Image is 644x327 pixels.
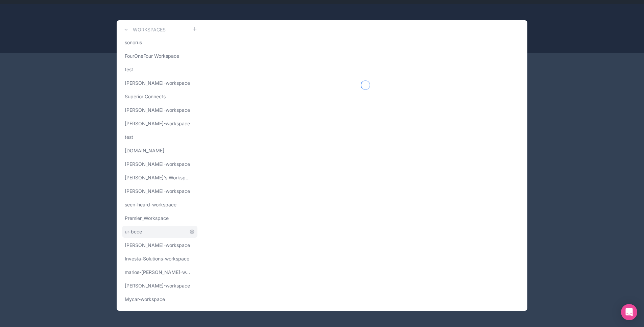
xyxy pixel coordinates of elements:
[125,161,190,168] span: [PERSON_NAME]-workspace
[122,280,197,292] a: [PERSON_NAME]-workspace
[122,145,197,157] a: [DOMAIN_NAME]
[125,296,165,303] span: Mycar-workspace
[125,188,190,195] span: [PERSON_NAME]-workspace
[125,120,190,127] span: [PERSON_NAME]-workspace
[122,64,197,76] a: test
[122,36,197,49] a: sonorus
[125,201,176,208] span: seen-heard-workspace
[125,39,142,46] span: sonorus
[125,107,190,114] span: [PERSON_NAME]-workspace
[122,158,197,170] a: [PERSON_NAME]-workspace
[122,104,197,116] a: [PERSON_NAME]-workspace
[125,255,189,262] span: Investa-Solutions-workspace
[122,293,197,305] a: Mycar-workspace
[125,80,190,86] span: [PERSON_NAME]-workspace
[125,282,190,289] span: [PERSON_NAME]-workspace
[125,147,164,154] span: [DOMAIN_NAME]
[125,174,192,181] span: [PERSON_NAME]'s Workspace
[122,266,197,278] a: marios-[PERSON_NAME]-workspace
[122,185,197,197] a: [PERSON_NAME]-workspace
[122,26,166,34] a: Workspaces
[122,253,197,265] a: Investa-Solutions-workspace
[122,91,197,103] a: Superior Connects
[133,26,166,33] h3: Workspaces
[122,50,197,62] a: FourOneFour Workspace
[122,77,197,89] a: [PERSON_NAME]-workspace
[125,93,166,100] span: Superior Connects
[125,269,192,276] span: marios-[PERSON_NAME]-workspace
[122,226,197,238] a: ur-bcce
[122,212,197,224] a: Premier_Workspace
[621,304,637,320] div: Open Intercom Messenger
[125,215,169,222] span: Premier_Workspace
[125,228,142,235] span: ur-bcce
[122,172,197,184] a: [PERSON_NAME]'s Workspace
[125,134,133,141] span: test
[122,199,197,211] a: seen-heard-workspace
[122,131,197,143] a: test
[125,66,133,73] span: test
[125,242,190,249] span: [PERSON_NAME]-workspace
[125,53,179,59] span: FourOneFour Workspace
[122,239,197,251] a: [PERSON_NAME]-workspace
[122,118,197,130] a: [PERSON_NAME]-workspace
